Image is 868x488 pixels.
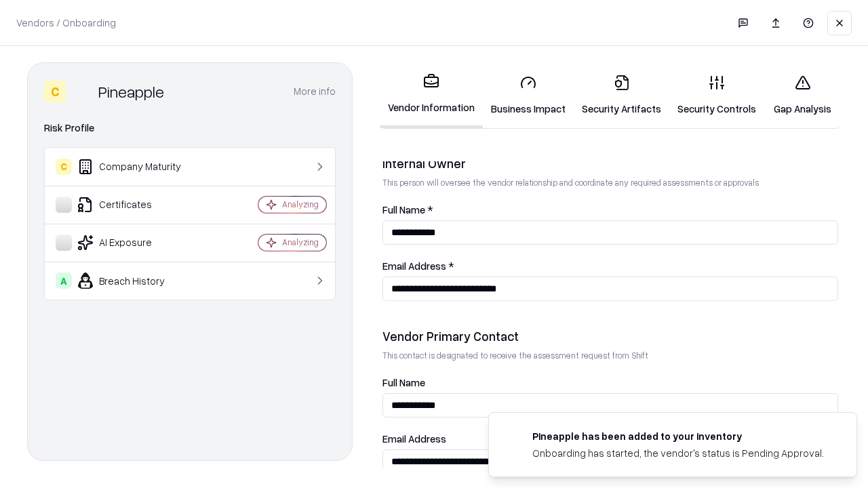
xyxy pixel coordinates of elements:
div: Company Maturity [56,159,218,175]
div: C [56,159,72,175]
label: Full Name * [382,205,838,215]
p: Vendors / Onboarding [16,16,116,30]
a: Vendor Information [380,62,483,128]
div: Breach History [56,272,218,289]
div: Vendor Primary Contact [382,328,838,344]
a: Security Artifacts [574,64,669,127]
div: Risk Profile [44,120,336,136]
div: Onboarding has started, the vendor's status is Pending Approval. [532,446,824,460]
a: Gap Analysis [764,64,841,127]
label: Email Address [382,434,838,444]
label: Email Address * [382,261,838,271]
div: A [56,272,72,289]
div: Internal Owner [382,155,838,171]
div: C [44,81,66,102]
div: Certificates [56,197,218,213]
label: Full Name [382,378,838,388]
a: Security Controls [669,64,764,127]
button: More info [294,79,336,104]
div: AI Exposure [56,235,218,251]
a: Business Impact [483,64,574,127]
img: pineappleenergy.com [505,429,521,445]
div: Pineapple [98,81,164,102]
div: Pineapple has been added to your inventory [532,429,824,443]
img: Pineapple [71,81,93,102]
p: This person will oversee the vendor relationship and coordinate any required assessments or appro... [382,177,838,188]
p: This contact is designated to receive the assessment request from Shift [382,350,838,361]
div: Analyzing [282,199,319,210]
div: Analyzing [282,237,319,248]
